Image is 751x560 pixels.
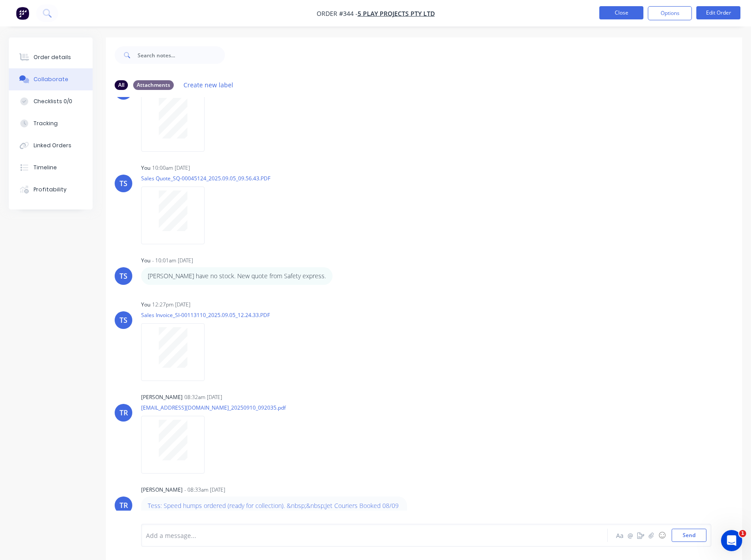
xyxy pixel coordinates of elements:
button: Tracking [9,112,93,134]
button: Timeline [9,157,93,179]
div: [PERSON_NAME] [141,486,183,494]
button: Linked Orders [9,134,93,157]
button: Profitability [9,179,93,201]
div: Tracking [34,119,58,127]
span: Order #344 - [317,9,358,18]
p: Sales Quote_SQ-00045124_2025.09.05_09.56.43.PDF [141,175,270,182]
iframe: Intercom live chat [721,530,742,551]
div: Linked Orders [34,142,71,149]
button: Collaborate [9,68,93,90]
p: [EMAIL_ADDRESS][DOMAIN_NAME]_20250910_092035.pdf [141,404,286,411]
img: Factory [16,7,29,20]
div: Order details [34,53,71,61]
button: Send [672,529,706,542]
button: Create new label [179,79,238,91]
div: 08:32am [DATE] [184,393,222,401]
div: TR [120,407,128,418]
button: ☺ [657,530,667,541]
div: You [141,301,150,309]
a: 5 Play Projects PTY LTD [358,9,435,18]
div: Timeline [34,164,57,172]
div: - 08:33am [DATE] [184,486,225,494]
div: TS [120,178,127,189]
div: - 10:01am [DATE] [152,257,193,265]
button: Edit Order [696,6,740,19]
div: TS [120,271,127,281]
div: All [115,80,128,90]
div: TS [120,315,127,325]
a: Tess: Speed humps ordered (ready for collection). &nbsp;&nbsp;Jet Couriers Booked 08/09 for a pic... [148,501,399,519]
div: You [141,257,150,265]
button: Checklists 0/0 [9,90,93,112]
div: Checklists 0/0 [34,97,72,105]
button: Aa [614,530,625,541]
div: Collaborate [34,75,68,83]
div: 10:00am [DATE] [152,164,190,172]
div: 12:27pm [DATE] [152,301,191,309]
p: [PERSON_NAME] have no stock. New quote from Safety express. [148,272,326,280]
p: Sales Invoice_SI-00113110_2025.09.05_12.24.33.PDF [141,311,270,319]
button: Options [648,6,692,20]
div: Attachments [133,80,174,90]
div: You [141,164,150,172]
button: Order details [9,46,93,68]
button: @ [625,530,635,541]
button: Close [599,6,643,19]
input: Search notes... [138,46,225,64]
div: TR [120,500,128,511]
span: 1 [739,530,746,537]
div: [PERSON_NAME] [141,393,183,401]
div: Profitability [34,186,67,194]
